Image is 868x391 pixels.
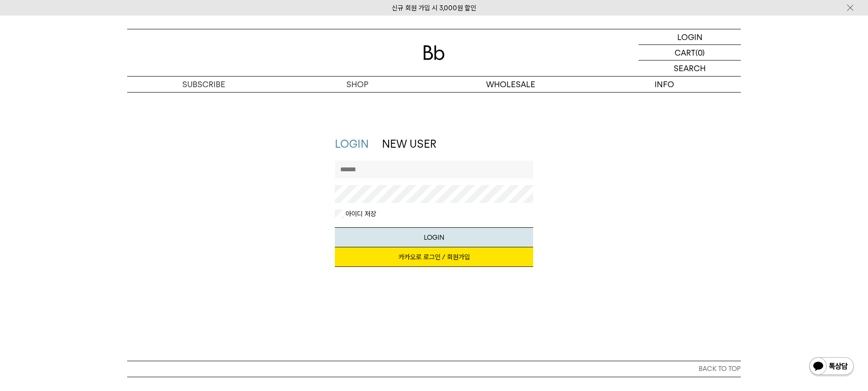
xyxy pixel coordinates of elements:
[675,45,695,60] p: CART
[127,361,741,377] button: BACK TO TOP
[335,227,534,247] button: LOGIN
[335,137,369,150] a: LOGIN
[639,29,741,45] a: LOGIN
[392,4,476,12] a: 신규 회원 가입 시 3,000원 할인
[344,210,376,218] label: 아이디 저장
[587,77,741,92] p: INFO
[382,137,436,150] a: NEW USER
[335,247,534,267] a: 카카오로 로그인 / 회원가입
[674,60,706,76] p: SEARCH
[639,45,741,60] a: CART (0)
[423,45,445,60] img: 로고
[434,77,587,92] p: WHOLESALE
[677,29,703,44] p: LOGIN
[127,77,281,92] a: SUBSCRIBE
[695,45,705,60] p: (0)
[281,77,434,92] a: SHOP
[808,356,855,378] img: 카카오톡 채널 1:1 채팅 버튼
